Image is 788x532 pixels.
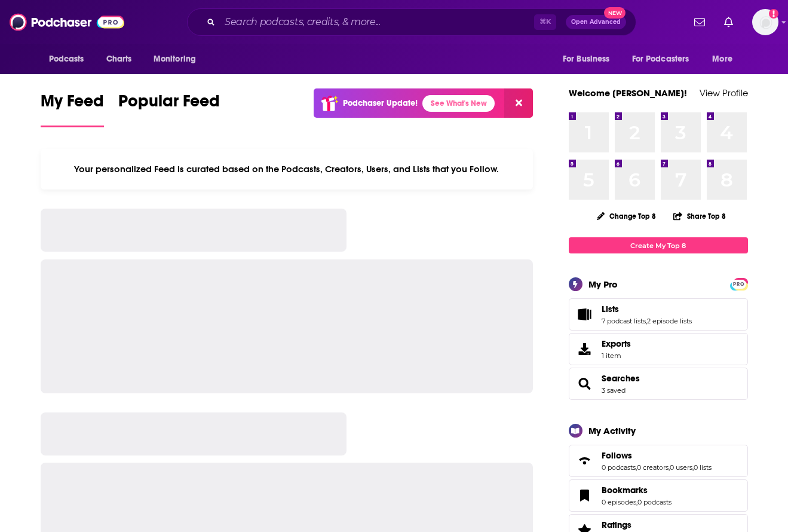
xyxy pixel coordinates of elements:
span: Podcasts [49,51,84,68]
a: 0 users [670,463,692,472]
span: Ratings [602,519,631,530]
span: New [604,7,626,19]
a: Searches [602,373,640,384]
span: Logged in as jwong [752,9,778,35]
a: 2 episode lists [647,317,692,325]
button: Share Top 8 [673,204,726,228]
a: 0 podcasts [637,498,672,506]
div: Your personalized Feed is curated based on the Podcasts, Creators, Users, and Lists that you Follow. [41,149,533,189]
span: For Podcasters [632,51,689,68]
a: Charts [99,48,139,71]
span: Popular Feed [118,91,220,118]
div: Search podcasts, credits, & more... [187,8,636,36]
a: Follows [573,452,597,469]
a: Bookmarks [602,485,672,496]
button: open menu [624,48,707,71]
a: My Feed [41,91,104,127]
span: Charts [106,51,132,68]
p: Podchaser Update! [343,98,418,108]
input: Search podcasts, credits, & more... [220,13,534,32]
span: My Feed [41,91,104,118]
a: 3 saved [602,386,626,395]
img: User Profile [752,9,778,35]
span: Searches [569,368,748,400]
svg: Add a profile image [769,9,778,19]
button: open menu [704,48,747,71]
a: Lists [573,306,597,323]
a: View Profile [700,87,748,99]
span: ⌘ K [534,14,556,30]
span: , [636,498,637,506]
a: Create My Top 8 [569,237,748,253]
a: 0 lists [694,463,712,472]
span: , [692,463,694,472]
span: Exports [573,341,597,357]
a: Ratings [602,519,672,530]
span: Bookmarks [569,479,748,512]
span: , [646,317,647,325]
button: open menu [554,48,625,71]
a: 0 podcasts [602,463,636,472]
span: 1 item [602,351,631,360]
span: More [712,51,732,68]
a: See What's New [422,95,495,112]
span: Lists [569,298,748,331]
a: PRO [732,279,746,288]
span: PRO [732,280,746,289]
button: open menu [41,48,100,71]
button: Show profile menu [752,9,778,35]
a: 7 podcast lists [602,317,646,325]
a: 0 creators [637,463,669,472]
span: Lists [602,304,619,314]
span: Bookmarks [602,485,648,496]
a: Searches [573,375,597,392]
a: Lists [602,304,692,314]
img: Podchaser - Follow, Share and Rate Podcasts [10,11,124,33]
a: Exports [569,333,748,365]
span: , [636,463,637,472]
button: open menu [145,48,211,71]
a: Welcome [PERSON_NAME]! [569,87,687,99]
span: For Business [563,51,610,68]
a: Popular Feed [118,91,220,127]
button: Change Top 8 [590,209,664,224]
span: , [669,463,670,472]
span: Follows [569,445,748,477]
a: Show notifications dropdown [689,12,710,32]
button: Open AdvancedNew [566,15,626,29]
span: Exports [602,338,631,349]
a: Follows [602,450,712,461]
a: Bookmarks [573,487,597,504]
div: My Activity [588,425,636,436]
span: Follows [602,450,632,461]
span: Monitoring [154,51,196,68]
div: My Pro [588,279,618,290]
span: Open Advanced [571,19,621,25]
a: 0 episodes [602,498,636,506]
a: Show notifications dropdown [719,12,738,32]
